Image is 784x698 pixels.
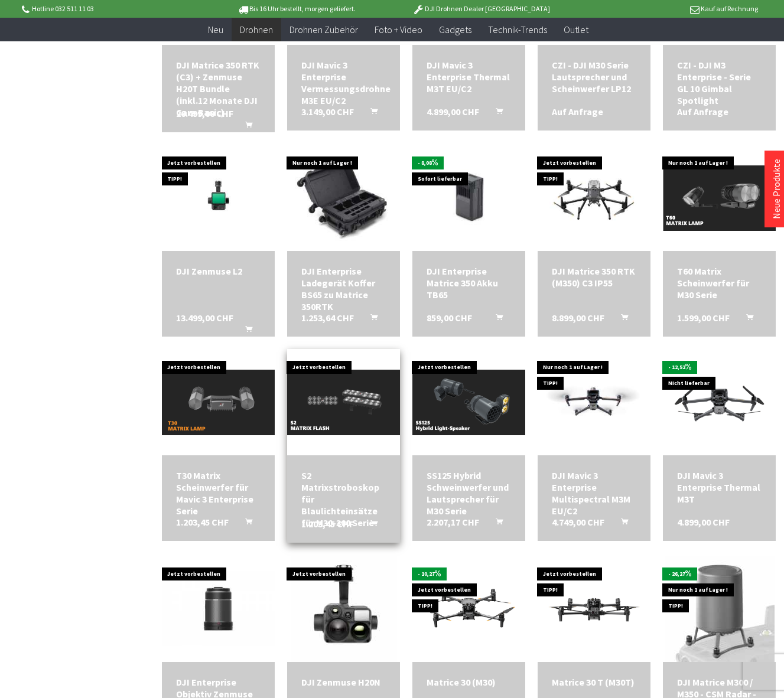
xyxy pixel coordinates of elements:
[552,516,604,528] span: 4.749,00 CHF
[427,312,472,324] span: 859,00 CHF
[176,516,229,528] span: 1.203,45 CHF
[291,556,397,662] img: DJI Zenmuse H20N
[389,2,573,16] p: DJI Drohnen Dealer [GEOGRAPHIC_DATA]
[162,370,275,435] img: T30 Matrix Scheinwerfer für Mavic 3 Enterprise Serie
[176,312,233,324] span: 13.499,00 CHF
[555,18,597,42] a: Outlet
[427,106,479,118] span: 4.899,00 CHF
[552,59,636,94] div: CZI - DJI M30 Serie Lautsprecher und Scheinwerfer LP12
[412,153,525,243] img: DJI Enterprise Matrice 350 Akku TB65
[427,265,511,301] div: DJI Enterprise Matrice 350 Akku TB65
[480,18,555,42] a: Technik-Trends
[538,371,650,434] img: DJI Mavic 3 Enterprise Multispectral M3M EU/C2
[289,24,358,35] span: Drohnen Zubehör
[240,24,273,35] span: Drohnen
[677,469,762,505] div: DJI Mavic 3 Enterprise Thermal M3T
[176,469,261,517] a: T30 Matrix Scheinwerfer für Mavic 3 Enterprise Serie 1.203,45 CHF In den Warenkorb
[427,676,511,688] a: Matrice 30 (M30) 7.655,00 CHF In den Warenkorb
[427,516,479,528] span: 2.207,17 CHF
[732,312,760,327] button: In den Warenkorb
[677,265,762,301] div: T60 Matrix Scheinwerfer für M30 Serie
[232,18,281,42] a: Drohnen
[176,265,261,277] div: DJI Zenmuse L2
[301,312,354,324] span: 1.253,64 CHF
[663,165,776,231] img: T60 Matrix Scheinwerfer für M30 Serie
[200,18,232,42] a: Neu
[677,516,730,528] span: 4.899,00 CHF
[356,518,385,533] button: In den Warenkorb
[427,59,511,94] a: DJI Mavic 3 Enterprise Thermal M3T EU/C2 4.899,00 CHF In den Warenkorb
[482,106,510,121] button: In den Warenkorb
[301,265,386,312] a: DJI Enterprise Ladegerät Koffer BS65 zu Matrice 350RTK 1.253,64 CHF In den Warenkorb
[665,556,775,662] img: DJI Matrice M300 / M350 - CSM Radar - Part 18
[552,676,636,688] a: Matrice 30 T (M30T) 9.949,00 CHF In den Warenkorb
[538,577,650,640] img: Matrice 30 T (M30T)
[287,370,400,435] img: S2 Matrixstroboskop für Blaulichteinsätze für M30-300 Serie
[281,18,366,42] a: Drohnen Zubehör
[431,18,480,42] a: Gadgets
[482,516,510,531] button: In den Warenkorb
[552,469,636,517] div: DJI Mavic 3 Enterprise Multispectral M3M EU/C2
[552,469,636,517] a: DJI Mavic 3 Enterprise Multispectral M3M EU/C2 4.749,00 CHF In den Warenkorb
[287,153,400,243] img: DJI Enterprise Ladegerät Koffer BS65 zu Matrice 350RTK
[375,24,422,35] span: Foto + Video
[356,106,385,121] button: In den Warenkorb
[552,265,636,289] a: DJI Matrice 350 RTK (M350) C3 IP55 8.899,00 CHF In den Warenkorb
[176,59,261,118] a: DJI Matrice 350 RTK (C3) + Zenmuse H20T Bundle (inkl.12 Monate DJI Care Basic) 20.499,00 CHF In d...
[301,518,354,530] span: 1.203,45 CHF
[552,59,636,94] a: CZI - DJI M30 Serie Lautsprecher und Scheinwerfer LP12 Auf Anfrage
[301,59,386,106] div: DJI Mavic 3 Enterprise Vermessungsdrohne M3E EU/C2
[552,676,636,688] div: Matrice 30 T (M30T)
[439,24,471,35] span: Gadgets
[356,312,385,327] button: In den Warenkorb
[482,312,510,327] button: In den Warenkorb
[412,577,525,640] img: Matrice 30 (M30)
[301,676,386,688] a: DJI Zenmuse H20N 14.653,22 CHF
[301,59,386,106] a: DJI Mavic 3 Enterprise Vermessungsdrohne M3E EU/C2 3.149,00 CHF In den Warenkorb
[538,166,650,229] img: DJI Matrice 350 RTK (M350) C3 IP55
[607,516,635,531] button: In den Warenkorb
[552,265,636,289] div: DJI Matrice 350 RTK (M350) C3 IP55
[677,312,730,324] span: 1.599,00 CHF
[427,469,511,517] a: SS125 Hybrid Schweinwerfer und Lautsprecher für M30 Serie 2.207,17 CHF In den Warenkorb
[427,59,511,94] div: DJI Mavic 3 Enterprise Thermal M3T EU/C2
[677,59,762,106] a: CZI - DJI M3 Enterprise - Serie GL 10 Gimbal Spotlight Auf Anfrage
[162,166,275,229] img: DJI Zenmuse L2
[663,371,776,434] img: DJI Mavic 3 Enterprise Thermal M3T
[231,516,259,531] button: In den Warenkorb
[162,571,275,646] img: DJI Enterprise Objektiv Zenmuse P1 DL-S 50 mm F2.8 ND ASPH V2
[176,265,261,277] a: DJI Zenmuse L2 13.499,00 CHF In den Warenkorb
[574,2,758,16] p: Kauf auf Rechnung
[412,370,525,435] img: SS125 Hybrid Schweinwerfer und Lautsprecher für M30 Serie
[176,469,261,517] div: T30 Matrix Scheinwerfer für Mavic 3 Enterprise Serie
[677,265,762,301] a: T60 Matrix Scheinwerfer für M30 Serie 1.599,00 CHF In den Warenkorb
[20,2,204,16] p: Hotline 032 511 11 03
[677,106,728,118] span: Auf Anfrage
[552,106,603,118] span: Auf Anfrage
[564,24,588,35] span: Outlet
[607,312,635,327] button: In den Warenkorb
[301,676,386,688] div: DJI Zenmuse H20N
[176,107,233,119] span: 20.499,00 CHF
[301,265,386,312] div: DJI Enterprise Ladegerät Koffer BS65 zu Matrice 350RTK
[231,119,259,135] button: In den Warenkorb
[552,312,604,324] span: 8.899,00 CHF
[208,24,223,35] span: Neu
[677,59,762,106] div: CZI - DJI M3 Enterprise - Serie GL 10 Gimbal Spotlight
[427,676,511,688] div: Matrice 30 (M30)
[366,18,431,42] a: Foto + Video
[204,2,389,16] p: Bis 16 Uhr bestellt, morgen geliefert.
[488,24,547,35] span: Technik-Trends
[677,469,762,505] a: DJI Mavic 3 Enterprise Thermal M3T 4.899,00 CHF
[301,469,386,529] div: S2 Matrixstroboskop für Blaulichteinsätze für M30-300 Serie
[770,159,782,219] a: Neue Produkte
[427,265,511,301] a: DJI Enterprise Matrice 350 Akku TB65 859,00 CHF In den Warenkorb
[427,469,511,517] div: SS125 Hybrid Schweinwerfer und Lautsprecher für M30 Serie
[301,106,354,118] span: 3.149,00 CHF
[231,324,259,339] button: In den Warenkorb
[176,59,261,118] div: DJI Matrice 350 RTK (C3) + Zenmuse H20T Bundle (inkl.12 Monate DJI Care Basic)
[301,469,386,529] a: S2 Matrixstroboskop für Blaulichteinsätze für M30-300 Serie 1.203,45 CHF In den Warenkorb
